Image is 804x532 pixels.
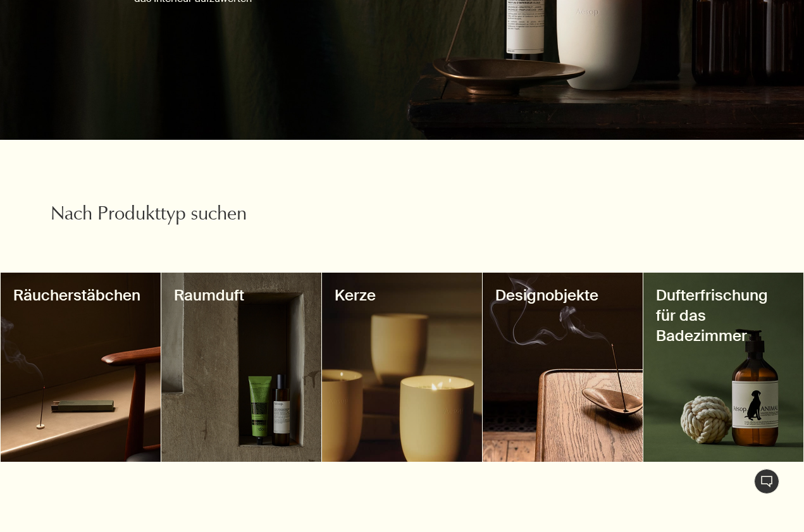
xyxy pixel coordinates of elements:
[656,285,791,346] h3: Dufterfrischung für das Badezimmer
[643,273,803,462] a: Aesop Animal bottle and a dog toy placed in front of a green background.Dufterfrischung für das B...
[174,285,309,306] h3: Raumduft
[483,273,643,462] a: Aesop bronze incense holder with burning incense on top of a wooden tableDesignobjekte
[495,285,630,306] h3: Designobjekte
[1,273,161,462] a: Aesop aromatique incense burning on a brown ledge next to a chairRäucherstäbchen
[322,273,482,462] a: Aesop candle placed next to Aesop hand wash in an amber pump bottle on brown tiled shelf.Kerze
[13,285,148,306] h3: Räucherstäbchen
[51,203,285,228] h2: Nach Produkttyp suchen
[161,273,321,462] a: Aesop rooms spray in amber glass spray bottle placed next to Aesop geranium hand balm in tube on ...
[754,469,779,494] button: Live-Support Chat
[335,285,469,306] h3: Kerze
